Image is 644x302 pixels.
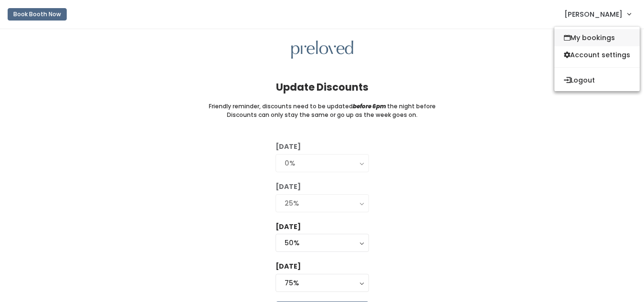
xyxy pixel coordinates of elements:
[276,82,368,93] h4: Update Discounts
[554,72,640,89] button: Logout
[291,41,353,59] img: preloved logo
[276,222,301,232] label: [DATE]
[209,102,436,111] small: Friendly reminder, discounts need to be updated the night before
[285,158,360,168] div: 0%
[353,102,386,110] i: before 6pm
[276,261,301,271] label: [DATE]
[276,154,369,172] button: 0%
[8,4,67,25] a: Book Booth Now
[276,234,369,252] button: 50%
[285,198,360,208] div: 25%
[285,238,360,248] div: 50%
[276,194,369,212] button: 25%
[276,182,301,192] label: [DATE]
[555,4,640,24] a: [PERSON_NAME]
[554,29,640,46] a: My bookings
[8,8,67,21] button: Book Booth Now
[276,274,369,292] button: 75%
[564,9,623,20] span: [PERSON_NAME]
[227,111,418,119] small: Discounts can only stay the same or go up as the week goes on.
[276,142,301,152] label: [DATE]
[285,278,360,288] div: 75%
[554,46,640,63] a: Account settings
